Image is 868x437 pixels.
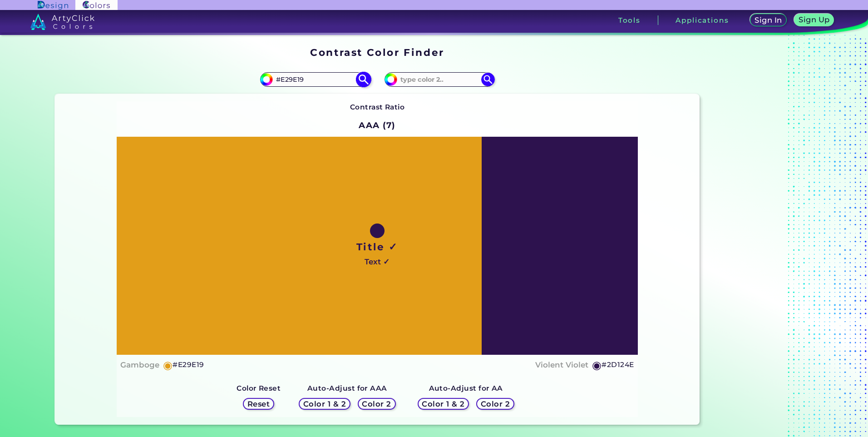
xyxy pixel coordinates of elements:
[618,17,641,24] h3: Tools
[247,400,270,407] h5: Reset
[429,384,503,392] strong: Auto-Adjust for AA
[362,400,391,407] h5: Color 2
[38,1,68,10] img: ArtyClick Design logo
[676,17,729,24] h3: Applications
[237,384,281,392] strong: Color Reset
[535,358,588,372] h4: Violent Violet
[173,359,204,371] h5: #E29E19
[163,360,173,371] h5: ◉
[273,73,357,85] input: type color 1..
[602,359,634,371] h5: #2D124E
[750,14,787,26] a: Sign In
[365,255,390,268] h4: Text ✓
[355,115,399,135] h2: AAA (7)
[397,73,482,85] input: type color 2..
[592,360,602,371] h5: ◉
[799,16,829,23] h5: Sign Up
[755,16,782,24] h5: Sign In
[30,14,94,30] img: logo_artyclick_colors_white.svg
[356,240,398,253] h1: Title ✓
[422,400,464,407] h5: Color 1 & 2
[481,400,510,407] h5: Color 2
[481,73,495,86] img: icon search
[355,71,371,87] img: icon search
[120,358,159,372] h4: Gamboge
[310,45,444,59] h1: Contrast Color Finder
[307,384,387,392] strong: Auto-Adjust for AAA
[794,14,834,26] a: Sign Up
[350,103,405,111] strong: Contrast Ratio
[303,400,346,407] h5: Color 1 & 2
